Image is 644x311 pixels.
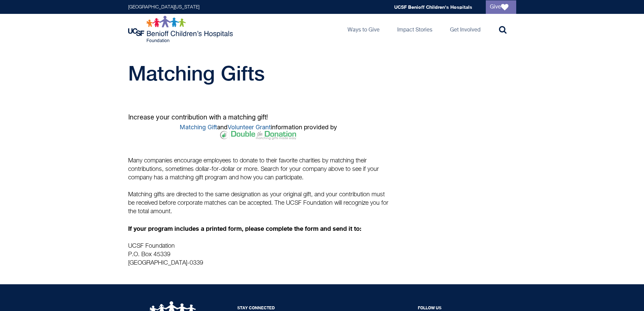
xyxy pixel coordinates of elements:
p: Many companies encourage employees to donate to their favorite charities by matching their contri... [128,157,388,182]
p: UCSF Foundation P.O. Box 45339 [GEOGRAPHIC_DATA]-0339 [128,242,388,267]
img: Powered by Double the Donation [220,131,296,140]
img: Logo for UCSF Benioff Children's Hospitals Foundation [128,16,235,43]
center: and information provided by [128,124,388,140]
p: Matching gifts are directed to the same designation as your original gift, and your contribution ... [128,191,388,216]
h3: Increase your contribution with a matching gift! [128,113,388,122]
a: Matching Gift [180,124,217,131]
a: Volunteer Grant [228,124,271,131]
a: Impact Stories [392,14,438,44]
a: [GEOGRAPHIC_DATA][US_STATE] [128,5,199,9]
a: Ways to Give [342,14,385,44]
a: Get Involved [445,14,486,44]
strong: If your program includes a printed form, please complete the form and send it to: [128,225,361,232]
a: UCSF Benioff Children's Hospitals [394,4,472,10]
a: Give [486,0,516,14]
span: Matching Gifts [128,61,265,85]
